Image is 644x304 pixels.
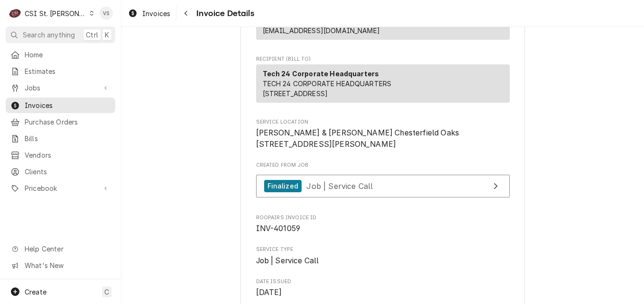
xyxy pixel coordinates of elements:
[6,147,115,163] a: Vendors
[256,214,510,234] div: Roopairs Invoice ID
[25,50,110,60] span: Home
[25,117,110,127] span: Purchase Orders
[256,175,510,198] a: View Job
[193,7,254,20] span: Invoice Details
[86,30,98,40] span: Ctrl
[6,258,115,273] a: Go to What's New
[25,167,110,177] span: Clients
[256,278,510,298] div: Date Issued
[25,288,46,296] span: Create
[6,114,115,130] a: Purchase Orders
[25,9,86,18] div: CSI St. [PERSON_NAME]
[256,255,510,267] span: Service Type
[256,161,510,202] div: Created From Job
[25,244,110,254] span: Help Center
[263,70,379,78] strong: Tech 24 Corporate Headquarters
[100,7,113,20] div: VS
[256,246,510,253] span: Service Type
[263,27,380,35] a: [EMAIL_ADDRESS][DOMAIN_NAME]
[25,183,96,193] span: Pricebook
[256,64,510,107] div: Recipient (Bill To)
[256,118,510,126] span: Service Location
[256,127,510,150] span: Service Location
[25,83,96,93] span: Jobs
[6,164,115,179] a: Clients
[25,260,110,270] span: What's New
[256,278,510,286] span: Date Issued
[256,214,510,222] span: Roopairs Invoice ID
[25,66,110,76] span: Estimates
[9,7,22,20] div: C
[142,9,170,18] span: Invoices
[124,6,174,21] a: Invoices
[256,55,510,107] div: Invoice Recipient
[6,131,115,146] a: Bills
[256,128,460,149] span: [PERSON_NAME] & [PERSON_NAME] Chesterfield Oaks [STREET_ADDRESS][PERSON_NAME]
[25,150,110,160] span: Vendors
[256,288,282,297] span: [DATE]
[256,246,510,266] div: Service Type
[100,7,113,20] div: Vicky Stuesse's Avatar
[104,287,109,297] span: C
[256,224,301,233] span: INV-401059
[256,223,510,234] span: Roopairs Invoice ID
[25,100,110,110] span: Invoices
[256,256,319,265] span: Job | Service Call
[105,30,109,40] span: K
[306,181,373,190] span: Job | Service Call
[6,241,115,257] a: Go to Help Center
[23,30,75,40] span: Search anything
[9,7,22,20] div: CSI St. Louis's Avatar
[263,80,392,98] span: TECH 24 CORPORATE HEADQUARTERS [STREET_ADDRESS]
[256,161,510,169] span: Created From Job
[256,287,510,298] span: Date Issued
[256,55,510,63] span: Recipient (Bill To)
[25,134,110,143] span: Bills
[256,64,510,103] div: Recipient (Bill To)
[6,27,115,43] button: Search anythingCtrlK
[6,63,115,79] a: Estimates
[6,80,115,96] a: Go to Jobs
[264,180,302,193] div: Finalized
[256,118,510,150] div: Service Location
[6,98,115,113] a: Invoices
[6,47,115,63] a: Home
[6,180,115,196] a: Go to Pricebook
[178,6,193,21] button: Navigate back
